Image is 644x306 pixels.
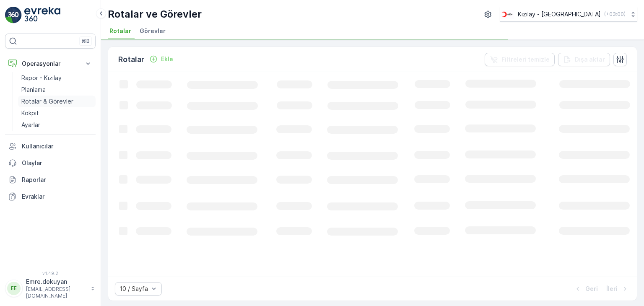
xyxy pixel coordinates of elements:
a: Rapor - Kızılay [18,72,96,84]
p: Rotalar ve Görevler [108,8,202,21]
p: Kızılay - [GEOGRAPHIC_DATA] [518,10,601,18]
p: Ekle [161,55,173,63]
button: Operasyonlar [5,55,96,72]
p: [EMAIL_ADDRESS][DOMAIN_NAME] [26,286,86,299]
div: EE [7,282,21,295]
a: Kokpit [18,107,96,119]
p: Rotalar [118,54,144,65]
button: İleri [605,284,630,294]
p: İleri [606,285,618,293]
button: Filtreleri temizle [485,53,555,66]
p: Rapor - Kızılay [21,74,62,82]
a: Olaylar [5,155,96,171]
p: Evraklar [22,192,92,201]
button: Kızılay - [GEOGRAPHIC_DATA](+03:00) [500,7,637,22]
p: Rotalar & Görevler [21,97,73,106]
a: Planlama [18,84,96,96]
p: Planlama [21,86,46,94]
button: Dışa aktar [558,53,610,66]
span: Rotalar [109,27,131,35]
p: Operasyonlar [22,60,79,68]
a: Raporlar [5,171,96,188]
p: Kullanıcılar [22,142,92,150]
img: logo_light-DOdMpM7g.png [24,7,60,23]
a: Ayarlar [18,119,96,131]
p: Ayarlar [21,121,40,129]
p: Geri [585,285,598,293]
p: ⌘B [81,38,90,44]
p: Olaylar [22,159,92,167]
a: Rotalar & Görevler [18,96,96,107]
button: Geri [573,284,599,294]
p: Emre.dokuyan [26,277,86,286]
p: Dışa aktar [575,55,605,64]
span: Görevler [140,27,166,35]
img: k%C4%B1z%C4%B1lay_D5CCths_t1JZB0k.png [500,10,514,19]
a: Kullanıcılar [5,138,96,155]
p: Raporlar [22,176,92,184]
button: Ekle [146,54,177,64]
span: v 1.49.2 [5,271,96,276]
button: EEEmre.dokuyan[EMAIL_ADDRESS][DOMAIN_NAME] [5,277,96,299]
a: Evraklar [5,188,96,205]
p: Kokpit [21,109,39,117]
p: Filtreleri temizle [501,55,550,64]
p: ( +03:00 ) [604,11,626,18]
img: logo [5,7,22,23]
